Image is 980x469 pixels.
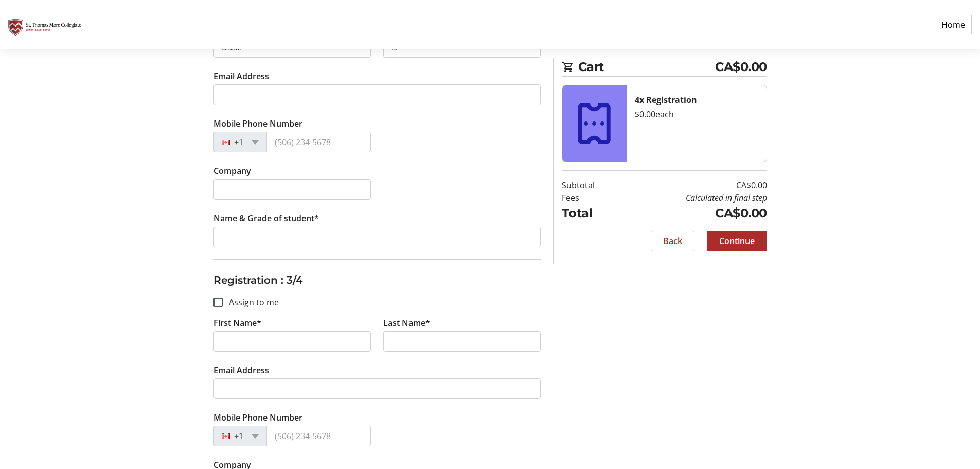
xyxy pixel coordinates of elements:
td: CA$0.00 [621,179,767,192]
span: Continue [719,235,755,247]
label: Email Address [213,364,269,376]
td: CA$0.00 [621,204,767,222]
td: Fees [562,192,621,204]
h3: Registration : 3/4 [213,272,541,288]
span: Cart [578,58,716,76]
input: (506) 234-5678 [266,426,371,446]
label: Last Name* [383,317,430,329]
div: $0.00 each [635,108,758,120]
td: Calculated in final step [621,192,767,204]
label: Company [213,165,251,177]
label: Assign to me [223,296,279,308]
label: Mobile Phone Number [213,411,302,424]
td: Subtotal [562,179,621,192]
button: Continue [707,231,767,251]
label: Name & Grade of student* [213,212,319,224]
a: Home [935,15,972,34]
input: (506) 234-5678 [266,132,371,152]
strong: 4x Registration [635,94,697,106]
td: Total [562,204,621,222]
span: Back [663,235,682,247]
label: Email Address [213,70,269,82]
label: Mobile Phone Number [213,117,302,130]
img: St. Thomas More Collegiate #2's Logo [8,4,81,45]
button: Back [651,231,694,251]
span: CA$0.00 [715,58,767,76]
label: First Name* [213,317,261,329]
